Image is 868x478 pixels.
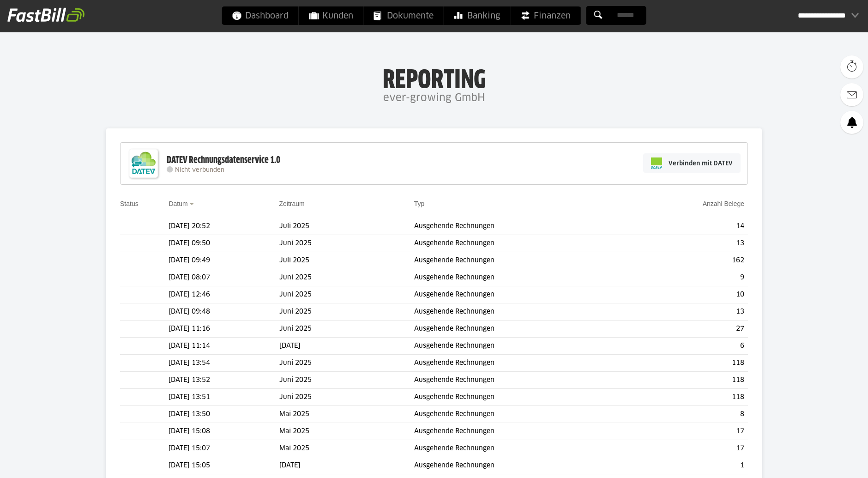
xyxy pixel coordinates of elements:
[651,157,662,169] img: pi-datev-logo-farbig-24.svg
[627,355,748,372] td: 118
[279,303,414,321] td: Juni 2025
[169,252,279,269] td: [DATE] 09:49
[169,372,279,389] td: [DATE] 13:52
[414,440,627,457] td: Ausgehende Rechnungen
[414,338,627,355] td: Ausgehende Rechnungen
[414,303,627,321] td: Ausgehende Rechnungen
[627,372,748,389] td: 118
[279,372,414,389] td: Juni 2025
[169,389,279,406] td: [DATE] 13:51
[703,200,744,207] a: Anzahl Belege
[92,65,776,89] h1: Reporting
[7,7,84,22] img: fastbill_logo_white.png
[169,218,279,235] td: [DATE] 20:52
[414,321,627,338] td: Ausgehende Rechnungen
[169,303,279,321] td: [DATE] 09:48
[279,286,414,303] td: Juni 2025
[414,286,627,303] td: Ausgehende Rechnungen
[169,286,279,303] td: [DATE] 12:46
[175,167,224,173] span: Nicht verbunden
[279,355,414,372] td: Juni 2025
[627,389,748,406] td: 118
[627,423,748,440] td: 17
[627,303,748,321] td: 13
[190,203,196,205] img: sort_desc.gif
[279,200,305,207] a: Zeitraum
[120,200,139,207] a: Status
[414,235,627,252] td: Ausgehende Rechnungen
[414,355,627,372] td: Ausgehende Rechnungen
[627,252,748,269] td: 162
[627,286,748,303] td: 10
[169,200,187,207] a: Datum
[414,200,425,207] a: Typ
[627,406,748,423] td: 8
[279,338,414,355] td: [DATE]
[169,269,279,286] td: [DATE] 08:07
[444,6,510,25] a: Banking
[414,457,627,474] td: Ausgehende Rechnungen
[169,338,279,355] td: [DATE] 11:14
[169,457,279,474] td: [DATE] 15:05
[169,423,279,440] td: [DATE] 15:08
[169,440,279,457] td: [DATE] 15:07
[279,440,414,457] td: Mai 2025
[627,235,748,252] td: 13
[279,406,414,423] td: Mai 2025
[454,6,500,25] span: Banking
[414,372,627,389] td: Ausgehende Rechnungen
[511,6,581,25] a: Finanzen
[364,6,444,25] a: Dokumente
[627,321,748,338] td: 27
[669,158,733,168] span: Verbinden mit DATEV
[414,218,627,235] td: Ausgehende Rechnungen
[279,252,414,269] td: Juli 2025
[643,153,741,173] a: Verbinden mit DATEV
[627,269,748,286] td: 9
[521,6,571,25] span: Finanzen
[374,6,434,25] span: Dokumente
[125,145,162,182] img: DATEV-Datenservice Logo
[169,355,279,372] td: [DATE] 13:54
[627,440,748,457] td: 17
[627,338,748,355] td: 6
[279,321,414,338] td: Juni 2025
[414,252,627,269] td: Ausgehende Rechnungen
[414,423,627,440] td: Ausgehende Rechnungen
[232,6,289,25] span: Dashboard
[167,154,280,166] div: DATEV Rechnungsdatenservice 1.0
[627,218,748,235] td: 14
[169,235,279,252] td: [DATE] 09:50
[279,423,414,440] td: Mai 2025
[414,389,627,406] td: Ausgehende Rechnungen
[222,6,299,25] a: Dashboard
[169,406,279,423] td: [DATE] 13:50
[414,269,627,286] td: Ausgehende Rechnungen
[279,269,414,286] td: Juni 2025
[414,406,627,423] td: Ausgehende Rechnungen
[627,457,748,474] td: 1
[279,218,414,235] td: Juli 2025
[299,6,363,25] a: Kunden
[169,321,279,338] td: [DATE] 11:16
[279,235,414,252] td: Juni 2025
[797,450,859,473] iframe: Öffnet ein Widget, in dem Sie weitere Informationen finden
[279,457,414,474] td: [DATE]
[309,6,353,25] span: Kunden
[279,389,414,406] td: Juni 2025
